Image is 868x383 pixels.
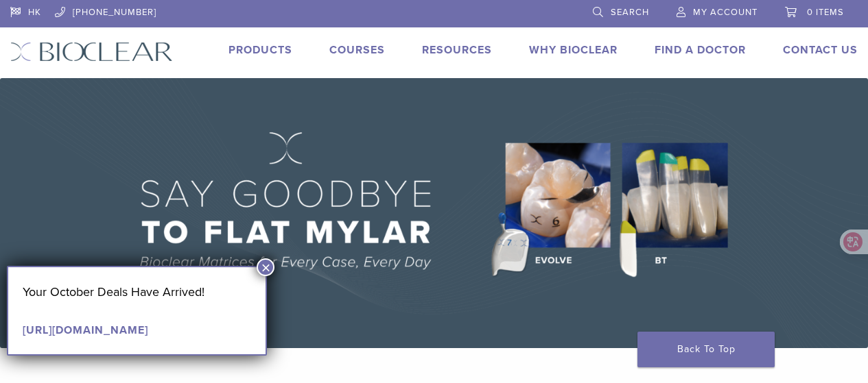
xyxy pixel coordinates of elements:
[23,323,148,337] a: [URL][DOMAIN_NAME]
[329,43,385,57] a: Courses
[422,43,492,57] a: Resources
[807,7,844,18] span: 0 items
[529,43,618,57] a: Why Bioclear
[611,7,649,18] span: Search
[637,332,775,367] a: Back To Top
[693,7,758,18] span: My Account
[655,43,746,57] a: Find A Doctor
[228,43,292,57] a: Products
[783,43,858,57] a: Contact Us
[257,258,274,276] button: Close
[23,282,252,302] p: Your October Deals Have Arrived!
[10,42,173,62] img: Bioclear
